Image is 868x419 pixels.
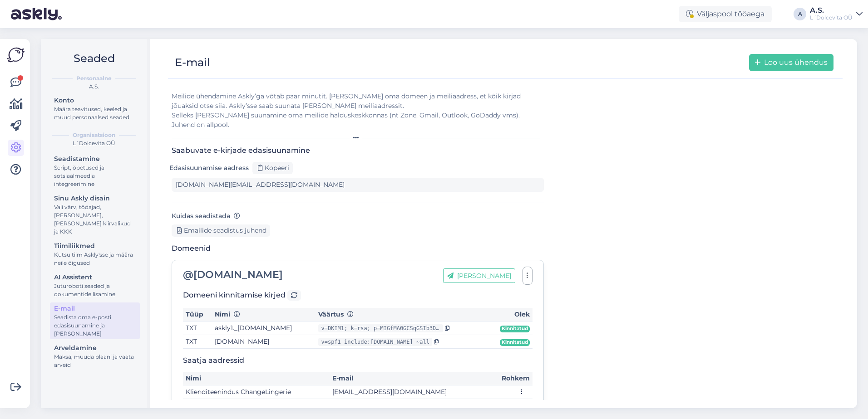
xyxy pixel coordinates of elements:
[183,308,212,322] th: Tüüp
[50,240,140,268] a: TiimiliikmedKutsu tiim Askly'sse ja määra neile õigused
[48,83,140,91] div: A.S.
[183,322,212,335] td: TXT
[54,343,136,353] div: Arveldamine
[679,6,772,22] div: Väljaspool tööaega
[252,162,293,174] div: Kopeeri
[54,164,136,188] div: Script, õpetused ja sotsiaalmeedia integreerimine
[50,342,140,370] a: ArveldamineMaksa, muuda plaani ja vaata arveid
[7,46,25,63] img: Askly Logo
[316,308,488,322] th: Väärtus
[810,7,853,14] div: A.S.
[50,192,140,237] a: Sinu Askly disainVali värv, tööajad, [PERSON_NAME], [PERSON_NAME] kiirvalikud ja KKK
[212,335,316,349] td: [DOMAIN_NAME]
[172,92,544,130] div: Meilide ühendamine Askly’ga võtab paar minutit. [PERSON_NAME] oma domeen ja meiliaadress, et kõik...
[54,273,136,282] div: AI Assistent
[54,282,136,298] div: Juturoboti seaded ja dokumentide lisamine
[810,7,863,21] a: A.S.L´Dolcevita OÜ
[172,244,544,253] h3: Domeenid
[500,326,530,333] span: Kinnitatud
[183,270,283,280] div: [DOMAIN_NAME]
[318,338,432,346] div: v=spf1 include:[DOMAIN_NAME] ~all
[169,163,249,173] label: Edasisuunamise aadress
[810,14,853,21] div: L´Dolcevita OÜ
[183,372,330,385] th: Nimi
[330,372,488,385] th: E-mail
[212,308,316,322] th: Nimi
[172,211,240,221] label: Kuidas seadistada
[73,131,115,139] b: Organisatsioon
[54,251,136,267] div: Kutsu tiim Askly'sse ja määra neile õigused
[500,339,530,346] span: Kinnitatud
[54,96,136,105] div: Konto
[54,241,136,251] div: Tiimiliikmed
[54,353,136,369] div: Maksa, muuda plaani ja vaata arveid
[183,290,533,301] h3: Domeeni kinnitamise kirjed
[48,139,140,147] div: L´Dolcevita OÜ
[50,302,140,339] a: E-mailSeadista oma e-posti edasisuunamine ja [PERSON_NAME]
[175,54,210,71] div: E-mail
[50,271,140,300] a: AI AssistentJuturoboti seaded ja dokumentide lisamine
[330,385,488,399] td: [EMAIL_ADDRESS][DOMAIN_NAME]
[54,304,136,313] div: E-mail
[50,153,140,190] a: SeadistamineScript, õpetused ja sotsiaalmeedia integreerimine
[318,324,443,332] div: v=DKIM1; k=rsa; p=MIGfMA0GCSqGSIb3DQEBAQUAA4GNADCBiQKBgQCawKZzjzqlo1UgGhlejROtvUa/ldSFTsyRez43QvL...
[54,154,136,164] div: Seadistamine
[443,268,515,283] button: [PERSON_NAME]
[749,54,833,71] button: Loo uus ühendus
[54,105,136,122] div: Määra teavitused, keeled ja muud personaalsed seaded
[48,50,140,67] h2: Seaded
[183,356,533,365] h3: Saatja aadressid
[172,178,544,192] input: 123-support-example@customer-support.askly.me
[50,94,140,123] a: KontoMäära teavitused, keeled ja muud personaalsed seaded
[183,335,212,349] td: TXT
[172,224,270,237] div: Emailide seadistus juhend
[76,74,112,83] b: Personaalne
[488,308,533,322] th: Olek
[212,322,316,335] td: askly1._[DOMAIN_NAME]
[183,385,330,399] td: Klienditeenindus ChangeLingerie
[172,146,544,155] h3: Saabuvate e-kirjade edasisuunamine
[54,194,136,203] div: Sinu Askly disain
[54,313,136,338] div: Seadista oma e-posti edasisuunamine ja [PERSON_NAME]
[54,203,136,236] div: Vali värv, tööajad, [PERSON_NAME], [PERSON_NAME] kiirvalikud ja KKK
[488,372,533,385] th: Rohkem
[794,8,806,20] div: A
[183,268,193,281] span: @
